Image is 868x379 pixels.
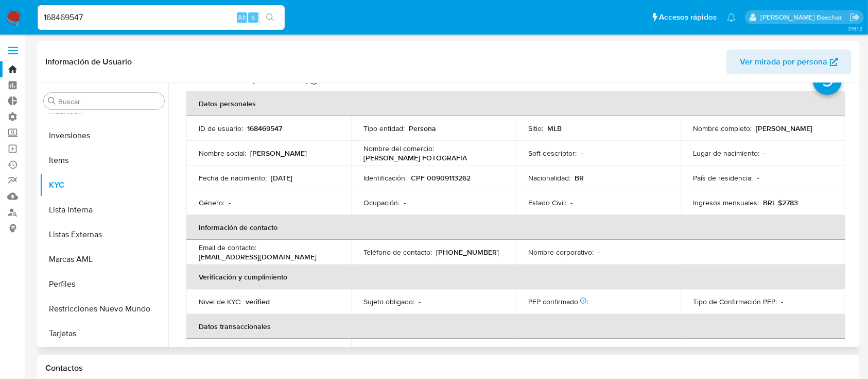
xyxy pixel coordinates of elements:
th: Verificación y cumplimiento [186,265,845,289]
p: Ingreso documental : [363,347,428,356]
span: Accesos rápidos [659,12,717,23]
p: - [570,198,572,207]
button: Ver mirada por persona [726,50,852,74]
p: - [757,173,759,183]
p: [PERSON_NAME] [756,124,812,133]
button: Listas Externas [40,222,168,247]
p: - [268,347,270,356]
p: CPF 00909113262 [411,173,471,183]
button: search-icon [259,10,281,25]
button: Items [40,148,168,173]
p: Fecha de nacimiento : [199,173,267,183]
p: Email de contacto : [199,243,256,252]
button: Perfiles [40,272,168,296]
button: Restricciones Nuevo Mundo [40,296,168,321]
span: Alt [238,12,246,22]
p: BRL $2783 [432,347,467,356]
p: Egresos mensuales : [693,347,757,356]
p: Nacionalidad : [528,173,570,183]
p: Estado Civil : [528,198,566,207]
p: Ingresos mensuales : [693,198,759,207]
p: verified [246,297,270,306]
p: Nombre social : [199,149,246,158]
a: Notificaciones [727,13,736,22]
p: - [763,149,766,158]
p: 168469547 [247,124,282,133]
p: - [404,198,406,207]
p: ID de usuario : [199,124,243,133]
p: Género : [199,198,224,207]
input: Buscar usuario o caso... [38,11,285,24]
th: Información de contacto [186,215,845,240]
p: PEP confirmado : [528,297,588,306]
th: Datos transaccionales [186,314,845,339]
p: - [580,347,582,356]
p: Tipo de Confirmación PEP : [693,297,777,306]
p: Teléfono de contacto : [363,248,432,257]
p: [PERSON_NAME] [250,149,307,158]
p: Nombre completo : [693,124,752,133]
p: Transacciones : [528,347,576,356]
p: Actualizado hace 22 [PERSON_NAME] [186,75,307,85]
p: Fondos recurrentes : [199,347,264,356]
p: Tipo entidad : [363,124,405,133]
p: [PERSON_NAME] FOTOGRAFIA [363,153,467,162]
p: [EMAIL_ADDRESS][DOMAIN_NAME] [199,252,317,261]
p: - [781,297,783,306]
th: Datos personales [186,91,845,116]
p: - [761,347,763,356]
p: Sujeto obligado : [363,297,414,306]
h1: Información de Usuario [45,57,132,67]
p: BRL $2783 [763,198,798,207]
p: Nivel de KYC : [199,297,241,306]
button: Tarjetas [40,321,168,346]
p: [PHONE_NUMBER] [436,248,499,257]
span: Ver mirada por persona [740,50,827,74]
p: - [419,297,421,306]
p: Ocupación : [363,198,400,207]
p: Soft descriptor : [528,149,577,158]
p: Persona [409,124,436,133]
button: Lista Interna [40,197,168,222]
p: [DATE] [271,173,292,183]
button: Buscar [48,97,56,105]
p: Identificación : [363,173,407,183]
button: Inversiones [40,123,168,148]
input: Buscar [58,97,160,106]
p: Nombre del comercio : [363,144,434,153]
p: Lugar de nacimiento : [693,149,759,158]
p: - [581,149,583,158]
p: camila.tresguerres@mercadolibre.com [760,12,846,22]
p: País de residencia : [693,173,753,183]
a: Salir [849,12,860,23]
p: Nombre corporativo : [528,248,594,257]
button: KYC [40,173,168,197]
button: Marcas AML [40,247,168,272]
p: BR [575,173,584,183]
p: - [229,198,231,207]
h1: Contactos [45,363,852,373]
span: s [252,12,255,22]
p: Sitio : [528,124,543,133]
p: MLB [547,124,562,133]
p: - [598,248,600,257]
